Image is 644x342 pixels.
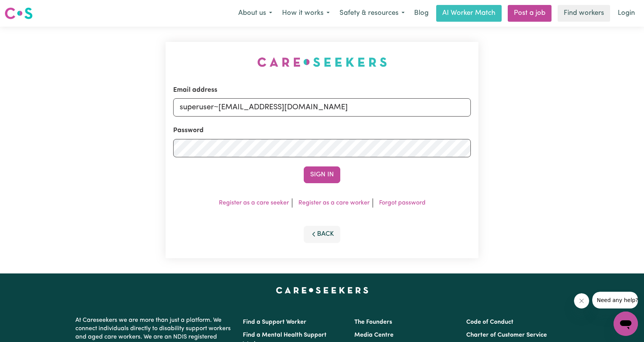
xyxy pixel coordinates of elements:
a: Careseekers home page [276,287,368,293]
a: Login [613,5,639,22]
a: Forgot password [379,200,426,206]
span: Need any help? [5,5,46,11]
a: Charter of Customer Service [466,332,547,338]
button: How it works [277,5,335,21]
button: Safety & resources [335,5,410,21]
iframe: Message from company [592,292,638,308]
a: Find a Support Worker [243,319,306,325]
iframe: Button to launch messaging window [614,312,638,336]
button: Sign In [304,166,340,183]
a: The Founders [354,319,392,325]
a: Find workers [558,5,610,22]
a: AI Worker Match [436,5,502,22]
a: Code of Conduct [466,319,513,325]
button: Back [304,226,340,243]
a: Media Centre [354,332,394,338]
iframe: Close message [574,293,589,308]
button: About us [233,5,277,21]
label: Password [173,126,204,136]
a: Register as a care worker [298,200,370,206]
img: Careseekers logo [5,6,33,20]
a: Careseekers logo [5,5,33,22]
a: Register as a care seeker [219,200,289,206]
a: Blog [410,5,433,22]
label: Email address [173,85,217,95]
a: Post a job [508,5,552,22]
input: Email address [173,98,471,117]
